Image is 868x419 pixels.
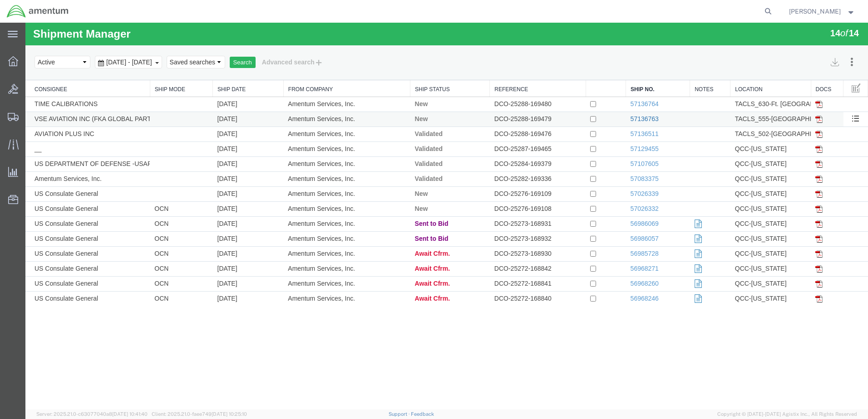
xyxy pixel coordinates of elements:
span: New [390,182,403,190]
span: Validated [390,107,417,115]
span: New [390,167,403,175]
img: pdf.gif [790,183,797,190]
img: pdf.gif [790,168,797,175]
img: pdf.gif [790,153,797,160]
a: 57026332 [605,182,633,190]
img: pdf.gif [790,138,797,145]
img: pdf.gif [790,108,797,115]
span: [DATE] 10:25:10 [212,411,247,417]
th: Notes [665,58,705,74]
td: DCO-25273-168932 [464,209,561,224]
img: pdf.gif [790,123,797,130]
a: Docs [790,63,814,71]
td: Amentum Services, Inc. [258,89,385,104]
span: New [390,78,403,85]
span: Server: 2025.21.0-c63077040a8 [36,411,148,417]
img: pdf.gif [790,243,797,250]
td: QCC-[US_STATE] [705,179,785,194]
a: 56968260 [605,257,633,264]
a: 57136763 [605,93,633,100]
iframe: FS Legacy Container [25,23,868,409]
td: OCN [124,224,187,239]
a: Ship No. [605,63,660,71]
img: pdf.gif [790,273,797,280]
img: pdf.gif [790,78,797,85]
span: Await Cfrm. [390,272,425,279]
td: DCO-25288-169479 [464,89,561,104]
td: Amentum Services, Inc. [258,179,385,194]
span: Await Cfrm. [390,227,425,234]
td: OCN [124,239,187,254]
th: Docs [785,58,818,74]
a: 56968246 [605,272,633,279]
td: QCC-[US_STATE] [705,194,785,209]
td: OCN [124,209,187,224]
span: Sent to Bid [390,212,423,219]
td: [DATE] [187,239,258,254]
a: Ship Status [390,63,459,71]
td: Amentum Services, Inc. [258,224,385,239]
td: OCN [124,269,187,284]
a: Feedback [411,411,434,417]
td: Amentum Services, Inc. [258,74,385,89]
a: Location [710,63,780,71]
td: Amentum Services, Inc. [258,194,385,209]
td: Amentum Services, Inc. [258,134,385,149]
span: Copyright © [DATE]-[DATE] Agistix Inc., All Rights Reserved [717,410,857,418]
img: logo [6,5,69,18]
a: Ship Mode [129,63,182,71]
td: [DATE] [187,119,258,134]
td: [DATE] [187,254,258,269]
td: Amentum Services, Inc. [258,269,385,284]
td: QCC-[US_STATE] [705,209,785,224]
a: From Company [263,63,380,71]
button: [PERSON_NAME] [789,6,856,17]
a: 56986057 [605,212,633,219]
td: DCO-25273-168930 [464,224,561,239]
a: Ship Date [192,63,253,71]
a: 57129455 [605,122,633,130]
td: Amentum Services, Inc. [258,209,385,224]
td: DCO-25272-168840 [464,269,561,284]
a: 57136764 [605,78,633,85]
td: [DATE] [187,269,258,284]
td: [DATE] [187,179,258,194]
a: Consignee [9,63,120,71]
th: Ship Date [187,58,258,74]
th: Ship Status [385,58,464,74]
td: Amentum Services, Inc. [258,254,385,269]
a: 57136511 [605,107,633,115]
td: [DATE] [187,74,258,89]
td: [DATE] [187,194,258,209]
span: Await Cfrm. [390,242,425,249]
th: Ship Mode [124,58,187,74]
td: DCO-25288-169476 [464,104,561,119]
span: Validated [390,152,417,160]
td: DCO-25272-168841 [464,254,561,269]
td: QCC-[US_STATE] [705,134,785,149]
img: pdf.gif [790,228,797,235]
td: DCO-25273-168931 [464,194,561,209]
span: New [390,93,403,100]
td: [DATE] [187,224,258,239]
button: Manage table columns [823,58,839,74]
td: DCO-25288-169480 [464,74,561,89]
span: Sent to Bid [390,197,423,205]
td: DCO-25287-169465 [464,119,561,134]
td: DCO-25284-169379 [464,134,561,149]
a: 56986069 [605,197,633,205]
span: Await Cfrm. [390,257,425,264]
a: 56968271 [605,242,633,249]
img: pdf.gif [790,258,797,265]
button: Search [204,34,230,46]
td: [DATE] [187,89,258,104]
td: TACLS_630-Ft. [GEOGRAPHIC_DATA], [GEOGRAPHIC_DATA] [705,74,785,89]
span: Client: 2025.21.0-faee749 [152,411,247,417]
td: Amentum Services, Inc. [258,149,385,164]
td: Amentum Services, Inc. [258,104,385,119]
td: DCO-25276-169108 [464,179,561,194]
td: DCO-25272-168842 [464,239,561,254]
